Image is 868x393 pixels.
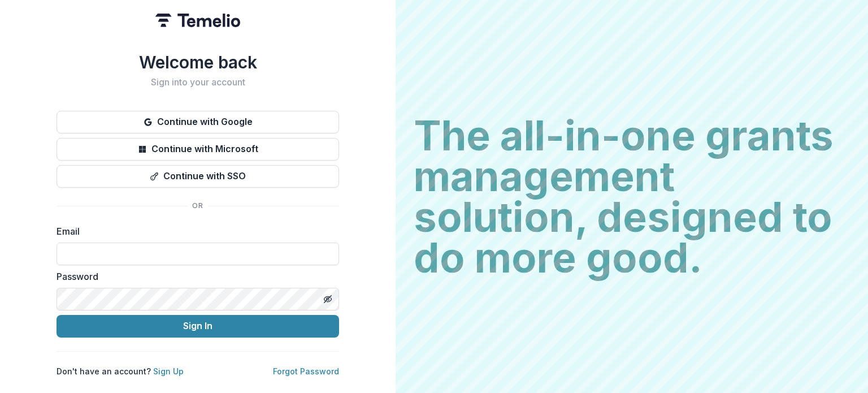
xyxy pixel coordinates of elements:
[57,165,339,188] button: Continue with SSO
[319,290,337,308] button: Toggle password visibility
[57,138,339,161] button: Continue with Microsoft
[57,270,332,283] label: Password
[155,14,240,27] img: Temelio
[57,365,184,377] p: Don't have an account?
[153,366,184,376] a: Sign Up
[57,224,332,238] label: Email
[57,52,339,72] h1: Welcome back
[57,77,339,88] h2: Sign into your account
[57,315,339,338] button: Sign In
[57,111,339,133] button: Continue with Google
[273,366,339,376] a: Forgot Password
